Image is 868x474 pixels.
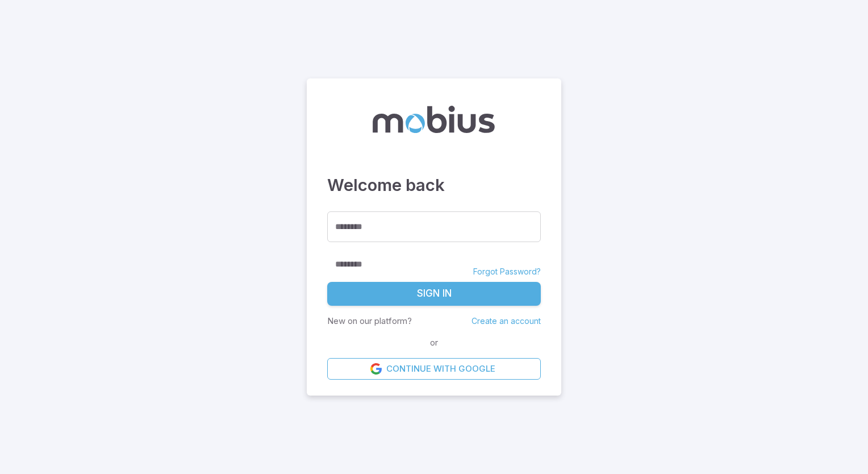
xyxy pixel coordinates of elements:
[471,316,541,326] a: Create an account
[427,336,441,349] span: or
[473,266,541,277] a: Forgot Password?
[327,315,412,327] p: New on our platform?
[327,173,541,198] h3: Welcome back
[327,282,541,306] button: Sign In
[327,358,541,380] a: Continue with Google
